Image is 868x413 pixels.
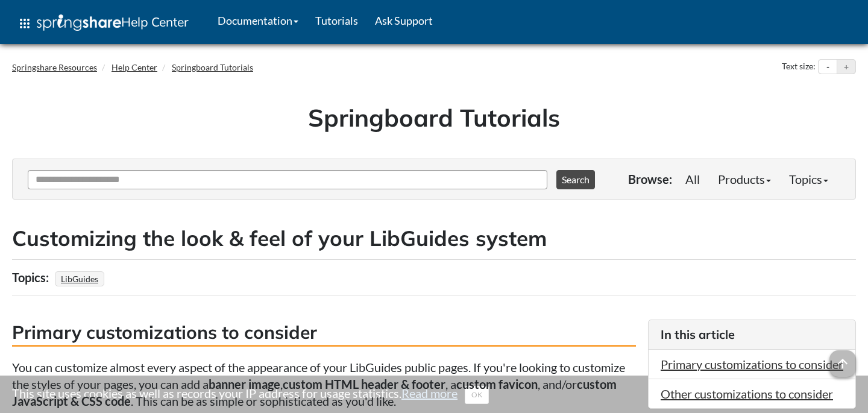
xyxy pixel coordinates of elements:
button: Increase text size [837,60,855,74]
p: Browse: [628,171,672,188]
span: Help Center [121,14,189,30]
h3: Primary customizations to consider [12,320,636,347]
strong: custom HTML header & footer [283,377,445,391]
span: arrow_upward [829,350,856,377]
h1: Springboard Tutorials [21,101,847,134]
h3: In this article [661,326,843,343]
a: arrow_upward [829,352,856,366]
button: Decrease text size [819,60,837,74]
a: Tutorials [307,5,366,36]
a: apps Help Center [9,5,197,42]
a: LibGuides [59,270,100,288]
strong: banner image [209,377,280,391]
a: Help Center [112,62,157,72]
a: Topics [780,167,837,191]
a: Other customizations to consider [661,386,833,401]
a: Products [709,167,780,191]
div: Topics: [12,266,52,289]
a: Documentation [209,5,307,36]
h2: Customizing the look & feel of your LibGuides system [12,224,856,253]
strong: custom favicon [456,377,538,391]
button: Search [556,170,595,189]
p: You can customize almost every aspect of the appearance of your LibGuides public pages. If you're... [12,359,636,409]
a: Primary customizations to consider [661,357,843,371]
a: All [676,167,709,191]
img: Springshare [37,14,121,31]
a: Springboard Tutorials [172,62,253,72]
div: Text size: [779,59,818,75]
a: Springshare Resources [12,62,97,72]
a: Ask Support [366,5,441,36]
span: apps [17,16,32,31]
